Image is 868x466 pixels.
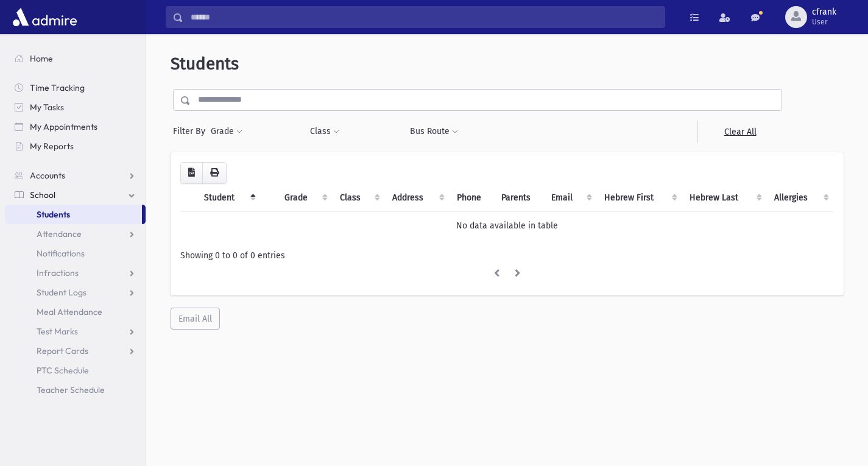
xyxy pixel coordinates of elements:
a: Time Tracking [5,78,146,97]
div: Showing 0 to 0 of 0 entries [180,249,834,262]
img: AdmirePro [10,5,80,29]
th: Grade: activate to sort column ascending [277,184,333,212]
button: CSV [180,162,203,184]
th: Address: activate to sort column ascending [385,184,450,212]
a: Test Marks [5,322,146,341]
button: Class [309,121,340,143]
th: Hebrew Last: activate to sort column ascending [682,184,767,212]
span: My Appointments [30,121,97,132]
a: Infractions [5,263,146,283]
span: Time Tracking [30,82,85,93]
button: Print [202,162,227,184]
span: User [812,17,836,27]
span: Filter By [173,125,210,138]
span: School [30,189,55,200]
span: Meal Attendance [37,306,102,317]
button: Email All [171,308,220,330]
span: Test Marks [37,326,78,337]
a: Student Logs [5,283,146,302]
a: Students [5,205,142,224]
a: Report Cards [5,341,146,361]
th: Class: activate to sort column ascending [333,184,385,212]
a: My Appointments [5,117,146,136]
span: Report Cards [37,345,88,356]
th: Allergies: activate to sort column ascending [767,184,834,212]
span: Attendance [37,228,82,239]
td: No data available in table [180,211,834,239]
span: Student Logs [37,287,86,298]
th: Hebrew First: activate to sort column ascending [597,184,682,212]
a: Accounts [5,166,146,185]
a: Teacher Schedule [5,380,146,400]
span: Students [37,209,70,220]
a: My Reports [5,136,146,156]
a: Notifications [5,244,146,263]
button: Bus Route [409,121,459,143]
a: Clear All [697,121,782,143]
th: Phone [450,184,494,212]
span: Infractions [37,267,79,278]
span: cfrank [812,7,836,17]
th: Parents [494,184,544,212]
a: My Tasks [5,97,146,117]
input: Search [183,6,665,28]
th: Email: activate to sort column ascending [544,184,598,212]
button: Grade [210,121,243,143]
th: Student: activate to sort column descending [197,184,261,212]
a: School [5,185,146,205]
a: Meal Attendance [5,302,146,322]
span: Notifications [37,248,85,259]
a: PTC Schedule [5,361,146,380]
span: My Reports [30,141,74,152]
span: Home [30,53,53,64]
a: Home [5,49,146,68]
span: Accounts [30,170,65,181]
span: My Tasks [30,102,64,113]
span: PTC Schedule [37,365,89,376]
span: Students [171,54,239,74]
a: Attendance [5,224,146,244]
span: Teacher Schedule [37,384,105,395]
